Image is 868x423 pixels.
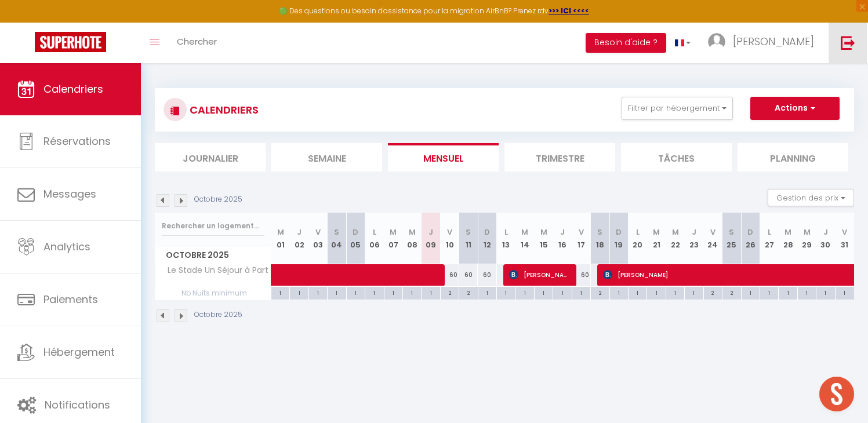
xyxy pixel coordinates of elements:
div: 1 [816,287,834,298]
li: Trimestre [504,143,615,172]
button: Besoin d'aide ? [586,33,666,53]
th: 04 [328,213,346,264]
th: 05 [346,213,365,264]
abbr: D [353,227,358,238]
abbr: V [710,227,716,238]
span: Octobre 2025 [155,247,271,264]
abbr: S [334,227,339,238]
th: 14 [515,213,534,264]
div: 1 [742,287,760,298]
div: 2 [722,287,740,298]
abbr: M [653,227,660,238]
div: 1 [328,287,346,298]
th: 09 [422,213,440,264]
div: 1 [553,287,571,298]
abbr: V [315,227,321,238]
img: Super Booking [35,32,106,52]
abbr: J [560,227,565,238]
th: 13 [497,213,515,264]
abbr: M [540,227,547,238]
div: 1 [403,287,421,298]
h3: CALENDRIERS [187,97,259,123]
th: 31 [835,213,854,264]
div: 2 [441,287,459,298]
div: 2 [459,287,477,298]
abbr: M [277,227,284,238]
th: 15 [534,213,553,264]
abbr: V [447,227,452,238]
abbr: J [692,227,696,238]
div: 1 [685,287,703,298]
abbr: D [747,227,753,238]
abbr: S [729,227,734,238]
span: Paiements [43,292,98,307]
span: Réservations [43,134,111,148]
input: Rechercher un logement... [162,216,264,236]
th: 01 [271,213,290,264]
abbr: M [672,227,679,238]
div: Ouvrir le chat [819,377,854,411]
th: 20 [629,213,647,264]
a: >>> ICI <<<< [549,6,589,16]
div: 1 [384,287,402,298]
span: Nb Nuits minimum [155,287,271,300]
div: 1 [478,287,496,298]
span: Hébergement [43,345,115,359]
li: Journalier [155,143,266,172]
img: logout [841,35,855,50]
th: 23 [685,213,703,264]
li: Tâches [621,143,732,172]
li: Planning [738,143,848,172]
th: 11 [459,213,478,264]
abbr: M [409,227,416,238]
p: Octobre 2025 [194,309,242,320]
div: 1 [647,287,665,298]
span: Calendriers [43,82,103,96]
th: 29 [797,213,816,264]
span: [PERSON_NAME] [733,34,814,49]
div: 1 [309,287,327,298]
abbr: D [616,227,622,238]
abbr: S [466,227,471,238]
span: Notifications [45,398,110,412]
abbr: L [373,227,376,238]
li: Mensuel [388,143,499,172]
abbr: M [804,227,811,238]
th: 06 [365,213,384,264]
div: 1 [836,287,854,298]
th: 25 [722,213,741,264]
abbr: D [484,227,490,238]
abbr: V [842,227,847,238]
abbr: J [823,227,828,238]
div: 1 [365,287,383,298]
th: 16 [553,213,572,264]
button: Filtrer par hébergement [622,97,733,120]
abbr: L [768,227,771,238]
th: 18 [591,213,609,264]
th: 02 [290,213,308,264]
a: Chercher [168,23,226,63]
abbr: M [390,227,397,238]
div: 1 [760,287,778,298]
div: 1 [290,287,308,298]
div: 1 [798,287,816,298]
li: Semaine [271,143,382,172]
div: 1 [347,287,365,298]
div: 1 [422,287,440,298]
th: 27 [760,213,778,264]
div: 1 [497,287,515,298]
div: 1 [515,287,533,298]
span: Le Stade Un Séjour à Part [157,264,271,277]
a: ... [PERSON_NAME] [699,23,829,63]
abbr: J [297,227,302,238]
div: 1 [572,287,590,298]
th: 12 [478,213,496,264]
th: 10 [440,213,459,264]
th: 24 [703,213,722,264]
img: ... [708,33,725,50]
abbr: M [785,227,791,238]
button: Actions [750,97,840,120]
span: [PERSON_NAME] [PERSON_NAME] [509,264,571,286]
th: 30 [816,213,835,264]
